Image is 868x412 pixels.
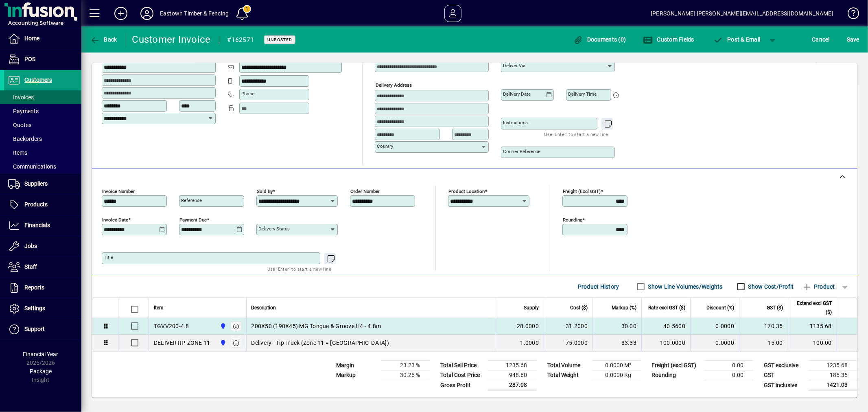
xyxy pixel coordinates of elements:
[4,298,81,319] a: Settings
[448,188,485,194] mat-label: Product location
[377,143,393,149] mat-label: Country
[258,226,290,232] mat-label: Delivery status
[847,33,859,46] span: ave
[267,264,331,274] mat-hint: Use 'Enter' to start a new line
[381,361,430,370] td: 23.23 %
[845,32,861,47] button: Save
[503,149,540,154] mat-label: Courier Reference
[154,303,164,312] span: Item
[809,380,857,390] td: 1421.03
[544,129,608,139] mat-hint: Use 'Enter' to start a new line
[690,318,739,335] td: 0.0000
[23,351,59,357] span: Financial Year
[134,6,160,21] button: Profile
[802,280,835,293] span: Product
[713,36,761,43] span: ost & Email
[102,188,135,194] mat-label: Invoice number
[524,303,539,312] span: Supply
[747,283,794,291] label: Show Cost/Profit
[104,254,113,260] mat-label: Title
[24,305,45,311] span: Settings
[520,339,539,347] span: 1.0000
[563,188,601,194] mat-label: Freight (excl GST)
[543,370,592,380] td: Total Weight
[847,36,850,43] span: S
[563,217,582,223] mat-label: Rounding
[793,299,832,317] span: Extend excl GST ($)
[647,370,704,380] td: Rounding
[503,120,528,125] mat-label: Instructions
[809,370,857,380] td: 185.35
[90,36,117,43] span: Back
[154,339,210,347] div: DELIVERTIP-ZONE 11
[543,361,592,370] td: Total Volume
[24,222,50,228] span: Financials
[251,339,389,347] span: Delivery - Tip Truck (Zone 11 = [GEOGRAPHIC_DATA])
[251,303,276,312] span: Description
[647,339,685,347] div: 100.0000
[647,283,723,291] label: Show Line Volumes/Weights
[647,361,704,370] td: Freight (excl GST)
[24,56,35,62] span: POS
[648,303,685,312] span: Rate excl GST ($)
[488,380,537,390] td: 287.08
[517,322,539,330] span: 28.0000
[809,361,857,370] td: 1235.68
[760,380,809,390] td: GST inclusive
[578,280,619,293] span: Product History
[154,322,189,330] div: TGVV200-4.8
[24,201,48,208] span: Products
[257,188,273,194] mat-label: Sold by
[788,335,837,351] td: 100.00
[842,2,858,28] a: Knowledge Base
[30,368,52,375] span: Package
[760,361,809,370] td: GST exclusive
[218,338,227,347] span: Holyoake St
[179,217,207,223] mat-label: Payment due
[227,33,254,46] div: #162571
[4,278,81,298] a: Reports
[544,318,593,335] td: 31.2000
[810,32,832,47] button: Cancel
[641,32,696,47] button: Custom Fields
[436,380,488,390] td: Gross Profit
[251,322,381,330] span: 200X50 (190X45) MG Tongue & Groove H4 - 4.8m
[612,303,636,312] span: Markup (%)
[8,136,42,142] span: Backorders
[709,32,765,47] button: Post & Email
[4,146,81,160] a: Items
[503,91,531,97] mat-label: Delivery date
[651,7,833,20] div: [PERSON_NAME] [PERSON_NAME][EMAIL_ADDRESS][DOMAIN_NAME]
[4,174,81,194] a: Suppliers
[8,149,27,156] span: Items
[8,108,39,114] span: Payments
[24,35,39,42] span: Home
[4,195,81,215] a: Products
[570,303,588,312] span: Cost ($)
[332,361,381,370] td: Margin
[88,32,119,47] button: Back
[8,122,31,128] span: Quotes
[24,77,52,83] span: Customers
[4,132,81,146] a: Backorders
[81,32,126,47] app-page-header-button: Back
[503,63,525,68] mat-label: Deliver via
[760,370,809,380] td: GST
[102,217,128,223] mat-label: Invoice date
[568,91,597,97] mat-label: Delivery time
[488,370,537,380] td: 948.60
[593,318,641,335] td: 30.00
[436,361,488,370] td: Total Sell Price
[108,6,134,21] button: Add
[332,370,381,380] td: Markup
[24,284,44,291] span: Reports
[436,370,488,380] td: Total Cost Price
[690,335,739,351] td: 0.0000
[218,322,227,331] span: Holyoake St
[132,33,211,46] div: Customer Invoice
[350,188,380,194] mat-label: Order number
[704,370,753,380] td: 0.00
[4,28,81,49] a: Home
[24,243,37,249] span: Jobs
[4,118,81,132] a: Quotes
